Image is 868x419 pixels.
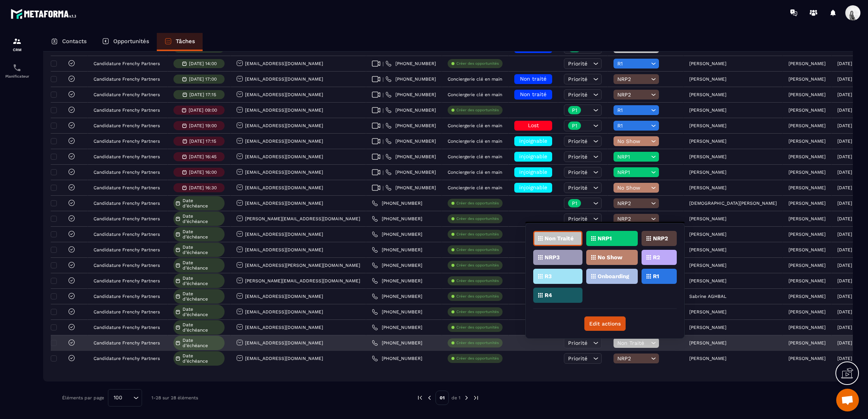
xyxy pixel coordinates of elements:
p: Non Traité [545,236,574,241]
span: | [382,76,384,82]
span: | [382,107,384,113]
p: P1 [572,123,577,128]
p: Créer des opportunités [456,247,499,252]
p: [PERSON_NAME] [788,185,826,190]
button: Edit actions [584,316,626,331]
p: NRP3 [545,255,560,260]
a: [PHONE_NUMBER] [372,293,422,299]
p: Tâches [176,38,195,45]
span: Date d’échéance [183,245,223,255]
a: [PHONE_NUMBER] [386,169,436,175]
p: [PERSON_NAME] [788,309,826,315]
p: [PERSON_NAME] [689,278,726,283]
img: logo [11,7,79,21]
span: NRP2 [617,216,649,222]
p: [PERSON_NAME] [689,247,726,252]
p: [DATE] 21:14 [837,294,864,299]
span: Priorité [568,185,587,191]
p: [PERSON_NAME] [689,216,726,221]
p: Créer des opportunités [456,61,499,66]
p: [DATE] 22:28 [837,92,866,97]
p: Candidature Frenchy Partners [94,76,160,82]
p: [DATE] 16:00 [189,170,217,175]
span: R1 [617,123,649,129]
p: Candidature Frenchy Partners [94,294,160,299]
span: Date d’échéance [183,213,223,224]
span: Non Traité [617,340,649,346]
p: 01 [436,391,449,405]
span: injoignable [519,169,547,175]
p: R3 [545,274,552,279]
span: | [382,123,384,129]
p: [PERSON_NAME] [689,232,726,237]
span: Date d’échéance [183,353,223,364]
p: [DATE] 21:09 [837,154,865,159]
span: Date d’échéance [183,322,223,333]
span: Non traité [520,76,546,82]
p: [PERSON_NAME] [788,340,826,346]
span: Date d’échéance [183,198,223,209]
p: [DATE] 19:00 [189,123,217,128]
p: Créer des opportunités [456,201,499,206]
p: de 1 [451,395,461,401]
p: Candidature Frenchy Partners [94,154,160,159]
p: P1 [572,201,577,206]
p: R4 [545,293,552,298]
p: Conciergerie clé en main [448,92,502,97]
p: Candidature Frenchy Partners [94,201,160,206]
span: No Show [617,138,649,144]
a: [PHONE_NUMBER] [386,138,436,144]
p: Candidature Frenchy Partners [94,139,160,144]
img: next [463,394,470,401]
p: [DATE] 21:26 [837,232,865,237]
a: [PHONE_NUMBER] [372,262,422,268]
p: [PERSON_NAME] [689,356,726,361]
p: [DATE] 21:26 [837,247,865,252]
span: | [382,154,384,160]
p: [DATE] 21:13 [837,278,864,283]
a: [PHONE_NUMBER] [372,309,422,315]
span: NRP2 [617,92,649,98]
p: [PERSON_NAME] [788,294,826,299]
span: Date d’échéance [183,307,223,317]
p: Conciergerie clé en main [448,154,502,159]
p: [PERSON_NAME] [689,139,726,144]
p: Candidature Frenchy Partners [94,356,160,361]
p: Créer des opportunités [456,309,499,315]
span: No Show [617,185,649,191]
p: [PERSON_NAME] [788,107,826,113]
p: CRM [2,48,32,52]
p: Candidature Frenchy Partners [94,247,160,252]
p: Onboarding [598,274,629,279]
p: [PERSON_NAME] [788,325,826,330]
p: [DEMOGRAPHIC_DATA][PERSON_NAME] [689,201,777,206]
p: Créer des opportunités [456,232,499,237]
a: [PHONE_NUMBER] [372,340,422,346]
p: Créer des opportunités [456,278,499,283]
p: Conciergerie clé en main [448,139,502,144]
p: Candidature Frenchy Partners [94,325,160,330]
p: [PERSON_NAME] [689,185,726,190]
p: [PERSON_NAME] [788,76,826,82]
span: injoignable [519,153,547,159]
p: [DATE] 21:26 [837,123,865,128]
p: [PERSON_NAME] [689,92,726,97]
p: [DATE] 17:48 [837,139,865,144]
p: [PERSON_NAME] [788,216,826,221]
p: [PERSON_NAME] [788,232,826,237]
span: | [382,92,384,98]
a: Tâches [157,33,203,51]
p: Candidature Frenchy Partners [94,278,160,283]
p: R2 [653,255,660,260]
p: NRP1 [598,236,612,241]
p: 1-28 sur 28 éléments [151,395,198,400]
p: [PERSON_NAME] [689,61,726,66]
p: [PERSON_NAME] [788,278,826,283]
a: [PHONE_NUMBER] [372,324,422,330]
span: NRP1 [617,169,649,175]
p: [PERSON_NAME] [788,247,826,252]
span: | [382,61,384,67]
p: Sabrine AGHBAL [689,294,726,299]
p: Contacts [62,38,87,45]
p: Conciergerie clé en main [448,123,502,128]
